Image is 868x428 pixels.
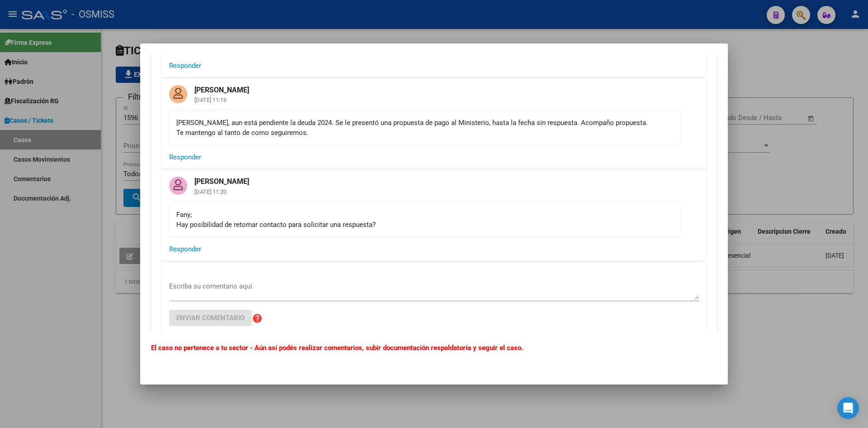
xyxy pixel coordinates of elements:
div: [PERSON_NAME], aun está pendiente la deuda 2024. Se le presentó una propuesta de pago al Minister... [176,118,674,138]
span: Responder [169,153,201,161]
span: Enviar comentario [176,314,245,322]
span: Responder [169,62,201,70]
button: Responder [169,149,201,165]
mat-card-title: [PERSON_NAME] [187,78,256,95]
mat-card-subtitle: [DATE] 11:16 [187,97,256,103]
div: Open Intercom Messenger [837,397,859,419]
mat-card-subtitle: [DATE] 11:20 [187,189,256,195]
button: Responder [169,241,201,257]
mat-icon: help [252,313,263,324]
mat-card-title: [PERSON_NAME] [187,169,256,187]
button: Enviar comentario [169,310,252,326]
b: El caso no pertenece a tu sector - Aún así podés realizar comentarios, subir documentación respal... [151,344,523,352]
span: Responder [169,245,201,253]
div: Fany; Hay posibilidad de retomar contacto para solicitar una respuesta? [176,210,674,230]
button: Responder [169,58,201,74]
